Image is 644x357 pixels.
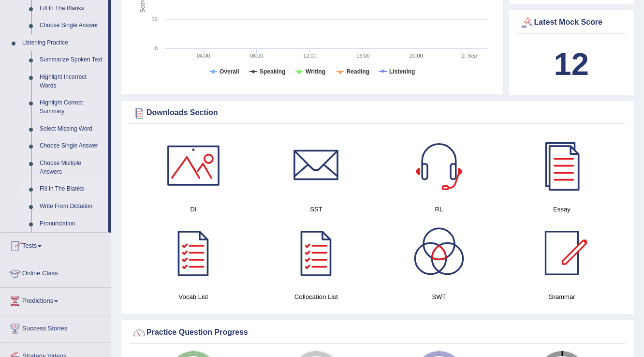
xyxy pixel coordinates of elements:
[389,68,415,75] tspan: Listening
[260,204,373,214] h4: SST
[306,68,325,75] tspan: Writing
[462,53,477,59] tspan: 2. Sep
[35,51,108,69] a: Summarize Spoken Text
[152,16,158,22] text: 30
[18,34,108,52] a: Listening Practice
[132,326,623,340] div: Practice Question Progress
[250,53,263,59] text: 08:00
[382,204,496,214] h4: RL
[35,215,108,233] a: Pronunciation
[260,292,373,302] h4: Collocation List
[520,15,624,30] div: Latest Mock Score
[303,53,317,59] text: 12:00
[0,233,111,257] a: Tests
[35,94,108,120] a: Highlight Correct Summary
[35,120,108,138] a: Select Missing Word
[35,137,108,155] a: Choose Single Answer
[35,180,108,198] a: Fill In The Blanks
[0,288,111,312] a: Predictions
[410,53,423,59] text: 20:00
[35,198,108,215] a: Write From Dictation
[347,68,369,75] tspan: Reading
[35,69,108,94] a: Highlight Incorrect Words
[0,315,111,340] a: Success Stories
[554,46,589,82] b: 12
[356,53,370,59] text: 16:00
[505,204,618,214] h4: Essay
[137,204,250,214] h4: DI
[155,45,158,51] text: 0
[197,53,210,59] text: 04:00
[505,292,618,302] h4: Grammar
[382,292,496,302] h4: SWT
[260,68,285,75] tspan: Speaking
[137,292,250,302] h4: Vocab List
[220,68,239,75] tspan: Overall
[0,260,111,284] a: Online Class
[35,17,108,34] a: Choose Single Answer
[35,155,108,180] a: Choose Multiple Answers
[132,106,623,120] div: Downloads Section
